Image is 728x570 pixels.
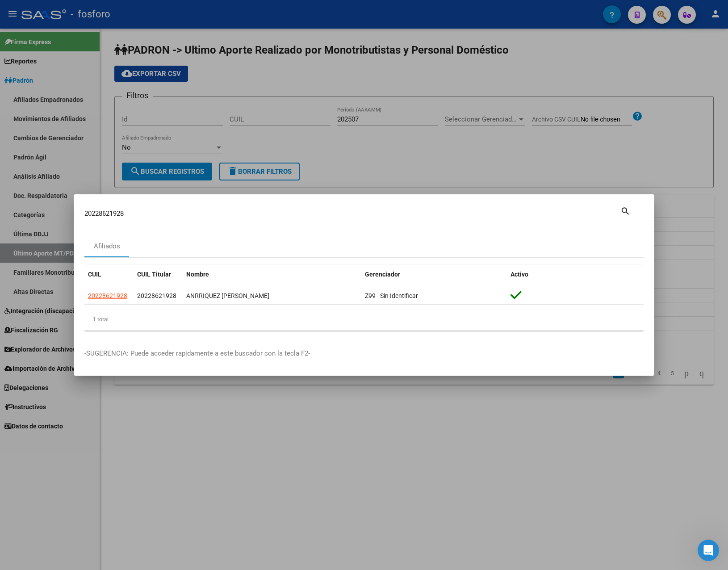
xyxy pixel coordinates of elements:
span: 20228621928 [137,292,176,299]
span: Nombre [186,271,209,278]
datatable-header-cell: CUIL [84,265,134,284]
mat-icon: search [620,205,631,216]
span: CUIL [88,271,101,278]
span: Activo [510,271,528,278]
span: Z99 - Sin Identificar [365,292,418,299]
span: 20228621928 [88,292,127,299]
span: Gerenciador [365,271,400,278]
div: Afiliados [94,241,120,251]
span: CUIL Titular [137,271,171,278]
datatable-header-cell: Gerenciador [361,265,507,284]
datatable-header-cell: Activo [507,265,644,284]
datatable-header-cell: CUIL Titular [134,265,183,284]
div: ANRRIQUEZ [PERSON_NAME] - [186,291,358,301]
div: 1 total [84,308,644,331]
datatable-header-cell: Nombre [183,265,361,284]
p: -SUGERENCIA: Puede acceder rapidamente a este buscador con la tecla F2- [84,348,644,359]
iframe: Intercom live chat [698,540,719,561]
